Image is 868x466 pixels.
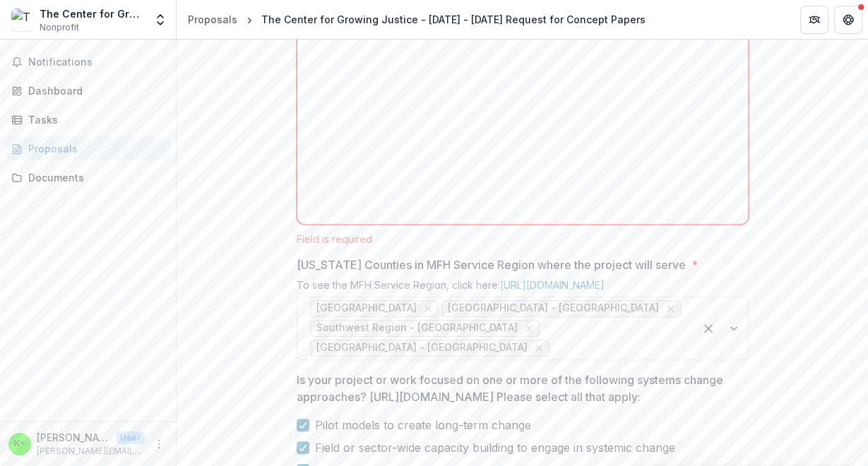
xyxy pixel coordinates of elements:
button: Partners [800,6,828,34]
div: Remove Saint Louis Metropolitan Region [421,301,435,316]
div: Remove Central Region - Boone [663,301,677,316]
a: Dashboard [6,79,170,102]
div: Keith Rose <keith@growjustice.org> [14,439,25,448]
p: Is your project or work focused on one or more of the following systems change approaches? [URL][... [297,371,740,405]
a: Documents [6,166,170,189]
div: Dashboard [28,83,159,98]
div: The Center for Growing Justice - [DATE] - [DATE] Request for Concept Papers [261,12,646,27]
a: [URL][DOMAIN_NAME] [500,279,605,291]
span: Pilot models to create long-term change [315,417,531,434]
span: [GEOGRAPHIC_DATA] [316,302,417,314]
button: Notifications [6,51,170,73]
button: More [150,436,167,453]
div: Tasks [28,112,159,127]
span: Notifications [28,56,165,68]
div: The Center for Growing Justice [40,6,145,21]
button: Open entity switcher [150,6,170,34]
span: Southwest Region - [GEOGRAPHIC_DATA] [316,322,518,334]
div: Documents [28,170,159,185]
span: [GEOGRAPHIC_DATA] - [GEOGRAPHIC_DATA] [316,342,528,354]
p: [US_STATE] Counties in MFH Service Region where the project will serve [297,256,686,273]
a: Proposals [182,9,243,30]
a: Proposals [6,137,170,160]
p: [PERSON_NAME] <[PERSON_NAME][EMAIL_ADDRESS][DOMAIN_NAME]> [37,430,110,445]
div: Clear selected options [697,317,720,340]
span: Nonprofit [40,21,79,34]
p: User [116,431,145,444]
span: Field or sector-wide capacity building to engage in systemic change [315,439,675,456]
a: Tasks [6,108,170,131]
nav: breadcrumb [182,9,651,30]
span: [GEOGRAPHIC_DATA] - [GEOGRAPHIC_DATA] [448,302,659,314]
div: Proposals [188,12,237,27]
div: Proposals [28,141,159,156]
p: [PERSON_NAME][EMAIL_ADDRESS][DOMAIN_NAME] [37,445,145,458]
div: To see the MFH Service Region, click here: [297,279,749,297]
div: Field is required [297,233,749,245]
div: Remove Southwest Region - Greene [522,321,536,335]
div: Remove Central Region - Phelps [532,341,546,355]
button: Get Help [834,6,862,34]
img: The Center for Growing Justice [11,8,34,31]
